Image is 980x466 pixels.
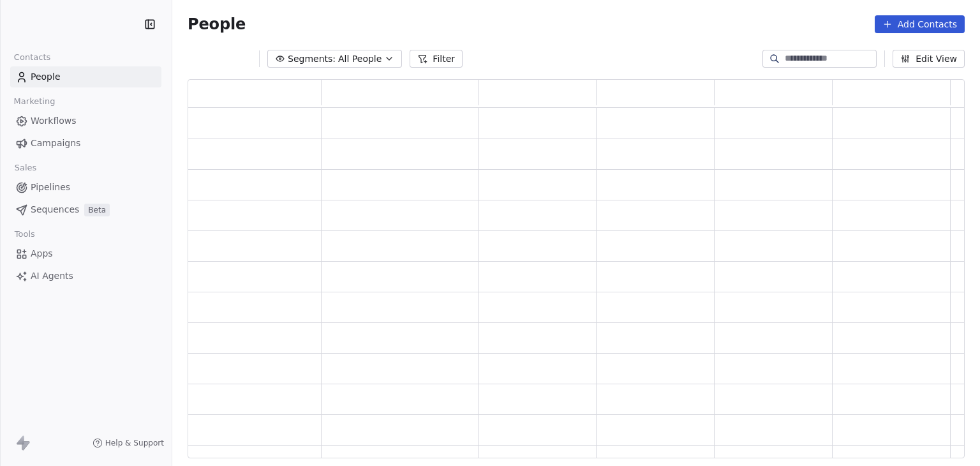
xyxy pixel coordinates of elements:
span: Marketing [8,92,61,111]
button: Edit View [893,50,965,68]
span: AI Agents [31,269,73,283]
a: Workflows [10,110,161,132]
a: AI Agents [10,266,161,287]
span: Contacts [8,48,56,67]
a: People [10,66,161,87]
a: Apps [10,243,161,264]
span: Beta [84,204,110,216]
span: Segments: [288,52,336,66]
span: Campaigns [31,137,80,150]
a: Campaigns [10,133,161,154]
button: Add Contacts [875,15,965,33]
span: Help & Support [105,438,164,448]
a: Help & Support [93,438,164,448]
span: Sales [9,158,42,177]
button: Filter [410,50,463,68]
span: People [188,15,246,34]
span: Sequences [31,203,79,216]
a: Pipelines [10,177,161,198]
span: Workflows [31,114,77,128]
span: Tools [9,225,40,244]
span: All People [338,52,382,66]
span: Apps [31,247,53,260]
span: People [31,70,61,84]
a: SequencesBeta [10,199,161,220]
span: Pipelines [31,181,70,194]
